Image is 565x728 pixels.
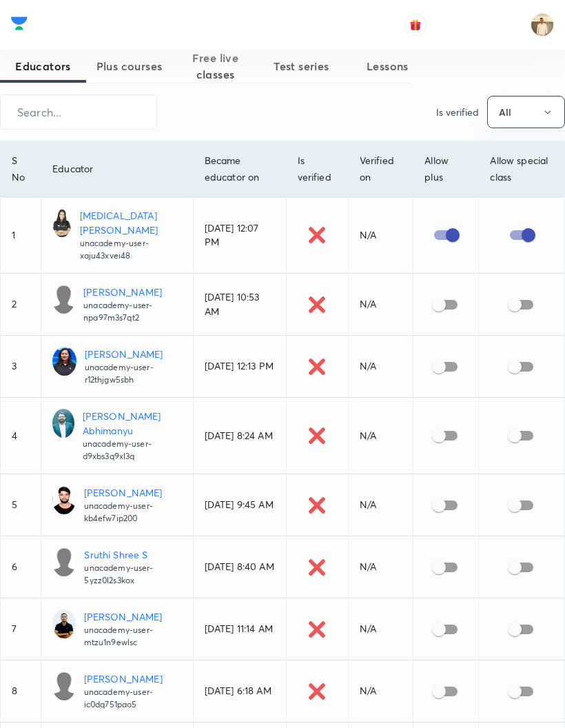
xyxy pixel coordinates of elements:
td: [DATE] 11:14 AM [193,598,286,660]
td: [DATE] 8:40 AM [193,536,286,598]
p: Sruthi Shree S [84,547,181,562]
p: unacademy-user-npa97m3s7qt2 [83,299,181,324]
th: Became educator on [193,141,286,197]
td: 8 [1,660,41,722]
p: [PERSON_NAME] [83,285,181,299]
td: 2 [1,274,41,336]
th: Verified on [348,141,413,197]
th: S No [1,141,41,197]
a: [MEDICAL_DATA][PERSON_NAME]unacademy-user-xaju43xvei48 [52,208,182,262]
th: Is verified [286,141,348,197]
td: N/A [348,536,413,598]
td: N/A [348,197,413,274]
p: unacademy-user-5yzz0l2s3kox [84,562,181,587]
td: N/A [348,474,413,536]
img: Company Logo [11,13,28,34]
span: Free live classes [172,50,258,83]
td: N/A [348,660,413,722]
span: Lessons [345,58,431,74]
td: [DATE] 12:13 PM [193,336,286,398]
p: unacademy-user-r12thjgw5sbh [85,361,182,386]
a: Sruthi Shree Sunacademy-user-5yzz0l2s3kox [52,547,182,587]
a: Company Logo [11,13,28,37]
td: 3 [1,336,41,398]
p: unacademy-user-ic0dq751pao5 [84,686,182,711]
a: [PERSON_NAME]unacademy-user-ic0dq751pao5 [52,671,182,711]
span: Plus courses [86,58,172,74]
a: [PERSON_NAME]unacademy-user-mtzu1n9ewlsc [52,609,182,649]
button: All [487,96,565,128]
td: [DATE] 6:18 AM [193,660,286,722]
td: N/A [348,336,413,398]
td: [DATE] 12:07 PM [193,197,286,274]
p: [PERSON_NAME] [84,609,182,624]
button: avatar [404,14,427,36]
a: [PERSON_NAME]unacademy-user-npa97m3s7qt2 [52,285,182,324]
a: [PERSON_NAME] Abhimanyuunacademy-user-d9xbs3q9xl3q [52,409,182,463]
td: N/A [348,274,413,336]
p: [PERSON_NAME] [85,347,182,361]
td: [DATE] 10:53 AM [193,274,286,336]
td: N/A [348,598,413,660]
p: Is verified [436,105,479,119]
th: Allow plus [413,141,479,197]
td: 6 [1,536,41,598]
img: avatar [409,19,422,31]
td: N/A [348,398,413,474]
p: unacademy-user-kb4efw7ip200 [84,500,182,525]
td: [DATE] 9:45 AM [193,474,286,536]
p: [MEDICAL_DATA][PERSON_NAME] [80,208,182,237]
td: 1 [1,197,41,274]
th: Educator [41,141,194,197]
a: [PERSON_NAME]unacademy-user-kb4efw7ip200 [52,485,182,525]
td: 5 [1,474,41,536]
td: 7 [1,598,41,660]
td: 4 [1,398,41,474]
p: unacademy-user-mtzu1n9ewlsc [84,624,182,649]
span: Test series [258,58,345,74]
p: [PERSON_NAME] [84,485,182,500]
p: [PERSON_NAME] [84,671,182,686]
p: unacademy-user-xaju43xvei48 [80,237,182,262]
a: [PERSON_NAME]unacademy-user-r12thjgw5sbh [52,347,182,386]
img: Chandrakant Deshmukh [531,13,554,37]
th: Allow special class [479,141,564,197]
td: [DATE] 8:24 AM [193,398,286,474]
p: unacademy-user-d9xbs3q9xl3q [83,438,182,463]
input: Search... [1,94,156,130]
p: [PERSON_NAME] Abhimanyu [83,409,182,438]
